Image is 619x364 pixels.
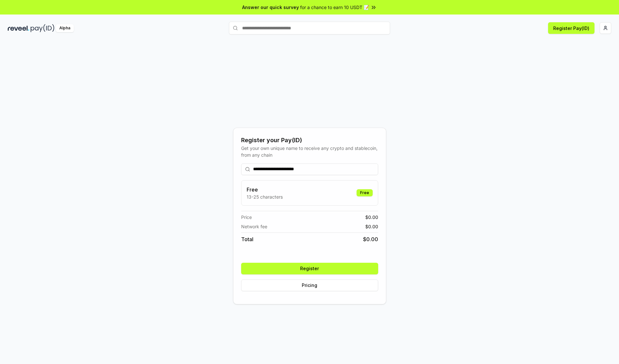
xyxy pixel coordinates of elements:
[365,214,378,221] span: $ 0.00
[241,223,267,230] span: Network fee
[8,24,29,32] img: reveel_dark
[56,24,74,32] div: Alpha
[365,223,378,230] span: $ 0.00
[548,22,594,34] button: Register Pay(ID)
[357,189,373,196] div: Free
[241,136,378,145] div: Register your Pay(ID)
[241,263,378,274] button: Register
[241,235,253,243] span: Total
[363,235,378,243] span: $ 0.00
[247,193,283,200] p: 13-25 characters
[241,145,378,158] div: Get your own unique name to receive any crypto and stablecoin, from any chain
[300,4,369,11] span: for a chance to earn 10 USDT 📝
[241,280,378,291] button: Pricing
[242,4,299,11] span: Answer our quick survey
[241,214,252,221] span: Price
[247,186,283,193] h3: Free
[31,24,54,32] img: pay_id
